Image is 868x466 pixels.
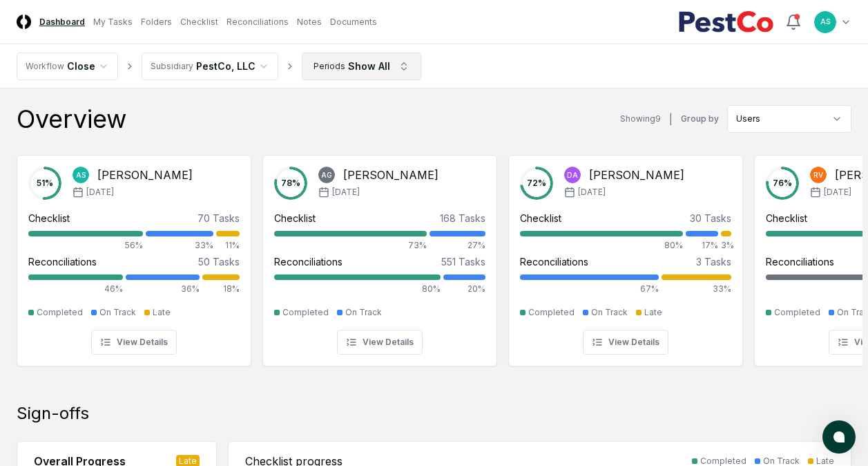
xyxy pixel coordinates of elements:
div: Checklist [520,211,561,225]
div: Late [644,306,662,319]
div: [PERSON_NAME] [589,167,684,183]
div: 27% [430,239,485,252]
nav: breadcrumb [17,53,421,80]
label: Group by [681,115,719,123]
a: My Tasks [93,16,133,28]
div: Reconciliations [274,254,343,269]
div: [PERSON_NAME] [97,167,193,183]
div: On Track [591,306,628,319]
div: 36% [126,283,200,295]
div: Completed [774,306,820,319]
span: RV [813,170,823,180]
div: 80% [520,239,683,252]
div: Showing 9 [620,113,661,125]
div: 3% [721,239,731,252]
div: 80% [274,283,441,295]
div: Late [153,306,171,319]
div: Reconciliations [766,254,834,269]
div: 73% [274,239,427,252]
a: 78%AG[PERSON_NAME][DATE]Checklist168 Tasks73%27%Reconciliations551 Tasks80%20%CompletedOn TrackVi... [262,144,497,366]
div: 18% [202,283,240,295]
button: View Details [337,330,423,355]
a: 51%AS[PERSON_NAME][DATE]Checklist70 Tasks56%33%11%Reconciliations50 Tasks46%36%18%CompletedOn Tra... [17,144,251,366]
div: | [669,112,673,127]
div: Workflow [26,60,64,73]
div: On Track [99,306,136,319]
div: Overview [17,105,126,133]
img: Logo [17,15,31,29]
div: Reconciliations [28,254,97,269]
div: Show All [348,59,390,73]
div: 46% [28,283,123,295]
button: AS [813,10,838,35]
div: 50 Tasks [198,254,240,269]
a: Folders [141,16,172,28]
span: [DATE] [824,186,851,198]
div: Subsidiary [151,60,193,73]
span: [DATE] [86,186,114,198]
span: DA [567,170,578,180]
div: 551 Tasks [441,254,485,269]
div: 20% [443,283,485,295]
span: [DATE] [332,186,360,198]
img: PestCo logo [678,11,774,33]
div: Checklist [274,211,316,225]
div: On Track [345,306,382,319]
div: Checklist [766,211,807,225]
div: 67% [520,283,659,295]
div: Completed [282,306,329,319]
div: 33% [662,283,731,295]
div: Completed [528,306,575,319]
button: PeriodsShow All [302,53,421,80]
span: AG [321,170,332,180]
div: 56% [28,239,143,252]
div: 168 Tasks [440,211,485,225]
div: Completed [37,306,83,319]
span: AS [76,170,86,180]
button: atlas-launcher [822,420,856,454]
div: 70 Tasks [197,211,240,225]
a: Reconciliations [226,16,289,28]
div: 30 Tasks [690,211,731,225]
div: 3 Tasks [696,254,731,269]
div: 17% [686,239,718,252]
a: Notes [297,16,322,28]
div: Sign-offs [17,402,851,425]
button: View Details [91,330,177,355]
a: Checklist [180,16,218,28]
a: Dashboard [39,16,85,28]
button: View Details [583,330,668,355]
a: 72%DA[PERSON_NAME][DATE]Checklist30 Tasks80%17%3%Reconciliations3 Tasks67%33%CompletedOn TrackLat... [508,144,743,366]
div: 33% [146,239,213,252]
div: Periods [314,60,345,73]
span: [DATE] [578,186,606,198]
div: [PERSON_NAME] [343,167,438,183]
span: AS [820,17,830,27]
div: 11% [216,239,240,252]
a: Documents [330,16,377,28]
div: Reconciliations [520,254,588,269]
div: Checklist [28,211,70,225]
